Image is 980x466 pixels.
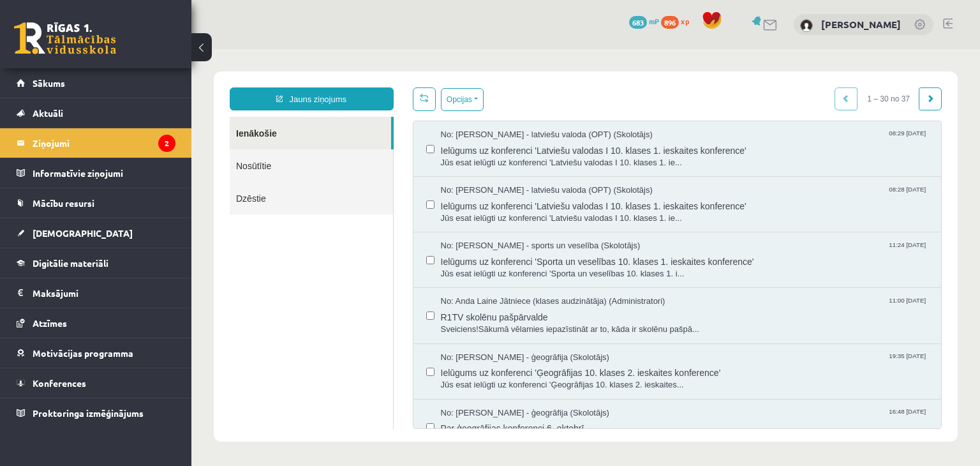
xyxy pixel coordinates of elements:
span: Ielūgums uz konferenci 'Latviešu valodas I 10. klases 1. ieskaites konference' [249,92,738,108]
span: Jūs esat ielūgti uz konferenci 'Sporta un veselības 10. klases 1. i... [249,219,738,231]
span: 11:00 [DATE] [695,246,737,256]
span: R1TV skolēnu pašpārvalde [249,259,738,274]
span: 1 – 30 no 37 [666,38,728,61]
span: Jūs esat ielūgti uz konferenci 'Latviešu valodas I 10. klases 1. ie... [249,108,738,120]
a: Ziņojumi2 [17,128,175,158]
i: 2 [158,135,175,152]
span: Sveiciens!Sākumā vēlamies iepazīstināt ar to, kāda ir skolēnu pašpā... [249,274,738,287]
span: mP [649,16,659,26]
a: Konferences [17,368,175,398]
img: Angelisa Kuzņecova [800,19,813,32]
span: 11:24 [DATE] [695,191,737,200]
span: Proktoringa izmēģinājums [33,407,144,419]
span: 19:35 [DATE] [695,303,737,312]
a: Nosūtītie [38,100,202,133]
a: Rīgas 1. Tālmācības vidusskola [14,22,116,54]
span: 16:48 [DATE] [695,358,737,368]
a: Atzīmes [17,308,175,338]
span: Motivācijas programma [33,347,133,359]
span: Ielūgums uz konferenci 'Ģeogrāfijas 10. klases 2. ieskaites konference' [249,314,738,330]
span: Konferences [33,377,86,389]
span: No: [PERSON_NAME] - sports un veselība (Skolotājs) [249,191,449,203]
span: Jūs esat ielūgti uz konferenci 'Ģeogrāfijas 10. klases 2. ieskaites... [249,330,738,342]
a: Jauns ziņojums [38,38,202,61]
span: No: Anda Laine Jātniece (klases audzinātāja) (Administratori) [249,246,474,259]
span: Jūs esat ielūgti uz konferenci 'Latviešu valodas I 10. klases 1. ie... [249,163,738,176]
span: Digitālie materiāli [33,257,108,269]
span: No: [PERSON_NAME] - ģeogrāfija (Skolotājs) [249,358,418,370]
a: Ienākošie [38,68,200,100]
a: [DEMOGRAPHIC_DATA] [17,218,175,248]
span: [DEMOGRAPHIC_DATA] [33,227,133,239]
span: 08:29 [DATE] [695,80,737,89]
a: No: [PERSON_NAME] - ģeogrāfija (Skolotājs) 19:35 [DATE] Ielūgums uz konferenci 'Ģeogrāfijas 10. k... [249,303,738,342]
a: No: [PERSON_NAME] - latviešu valoda (OPT) (Skolotājs) 08:28 [DATE] Ielūgums uz konferenci 'Latvie... [249,135,738,175]
a: Sākums [17,68,175,98]
legend: Informatīvie ziņojumi [33,158,175,188]
a: Dzēstie [38,133,202,165]
a: [PERSON_NAME] [821,18,901,31]
span: No: [PERSON_NAME] - latviešu valoda (OPT) (Skolotājs) [249,80,461,92]
a: Motivācijas programma [17,338,175,368]
a: No: Anda Laine Jātniece (klases audzinātāja) (Administratori) 11:00 [DATE] R1TV skolēnu pašpārval... [249,246,738,286]
span: xp [681,16,689,26]
button: Opcijas [249,39,292,62]
span: Mācību resursi [33,197,94,209]
a: Mācību resursi [17,188,175,218]
span: No: [PERSON_NAME] - latviešu valoda (OPT) (Skolotājs) [249,135,461,147]
span: 896 [661,16,679,29]
span: Sākums [33,77,65,89]
a: No: [PERSON_NAME] - ģeogrāfija (Skolotājs) 16:48 [DATE] Par ģeogrāfijas konferenci 6. oktobrī. [249,358,738,398]
span: Ielūgums uz konferenci 'Latviešu valodas I 10. klases 1. ieskaites konference' [249,147,738,163]
a: Aktuāli [17,98,175,128]
a: Proktoringa izmēģinājums [17,398,175,428]
a: Informatīvie ziņojumi [17,158,175,188]
legend: Maksājumi [33,278,175,308]
span: Aktuāli [33,107,63,119]
span: Atzīmes [33,317,67,329]
a: Maksājumi [17,278,175,308]
span: 683 [629,16,647,29]
legend: Ziņojumi [33,128,175,158]
a: 896 xp [661,16,695,26]
span: Ielūgums uz konferenci 'Sporta un veselības 10. klases 1. ieskaites konference' [249,203,738,219]
span: No: [PERSON_NAME] - ģeogrāfija (Skolotājs) [249,303,418,315]
a: No: [PERSON_NAME] - latviešu valoda (OPT) (Skolotājs) 08:29 [DATE] Ielūgums uz konferenci 'Latvie... [249,80,738,119]
span: 08:28 [DATE] [695,135,737,145]
span: Par ģeogrāfijas konferenci 6. oktobrī. [249,370,738,386]
a: No: [PERSON_NAME] - sports un veselība (Skolotājs) 11:24 [DATE] Ielūgums uz konferenci 'Sporta un... [249,191,738,230]
a: 683 mP [629,16,659,26]
a: Digitālie materiāli [17,248,175,278]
